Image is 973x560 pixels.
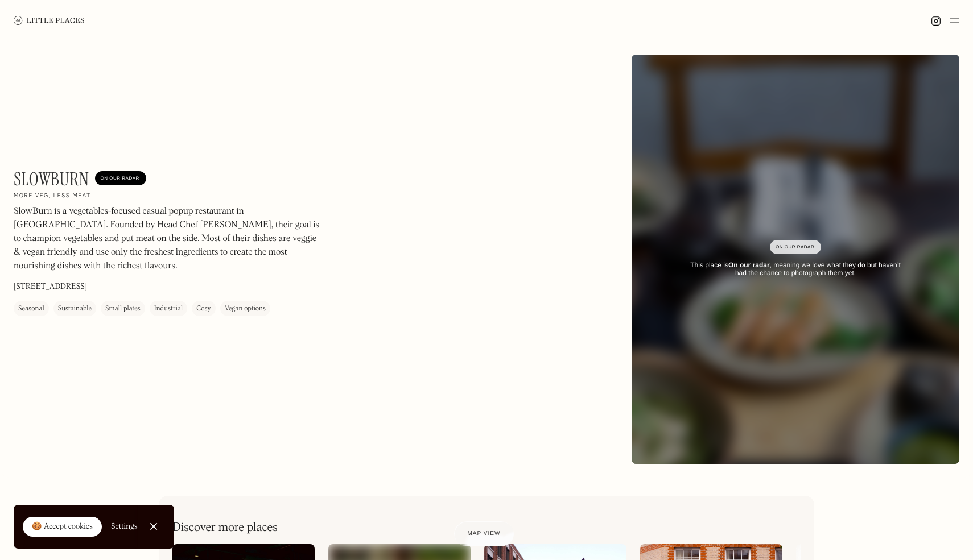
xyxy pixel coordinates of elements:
p: [STREET_ADDRESS] [14,281,87,293]
div: 🍪 Accept cookies [32,521,93,533]
a: Close Cookie Popup [142,515,165,538]
a: 🍪 Accept cookies [23,517,102,537]
p: SlowBurn is a vegetables-focused casual popup restaurant in [GEOGRAPHIC_DATA]. Founded by Head Ch... [14,205,321,273]
div: This place is , meaning we love what they do but haven’t had the chance to photograph them yet. [684,261,907,277]
div: Vegan options [225,303,266,314]
div: On Our Radar [101,173,141,184]
span: Map view [468,530,501,537]
div: Seasonal [18,303,44,314]
a: Map view [454,521,514,546]
div: On Our Radar [776,242,815,253]
h1: SlowBurn [14,168,89,190]
strong: On our radar [728,261,770,269]
h2: More veg, less meat [14,192,91,200]
div: Small plates [105,303,141,314]
div: Cosy [196,303,211,314]
h2: Discover more places [172,521,278,535]
a: Settings [111,514,138,540]
div: Industrial [154,303,183,314]
div: Settings [111,522,138,530]
div: Sustainable [58,303,92,314]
